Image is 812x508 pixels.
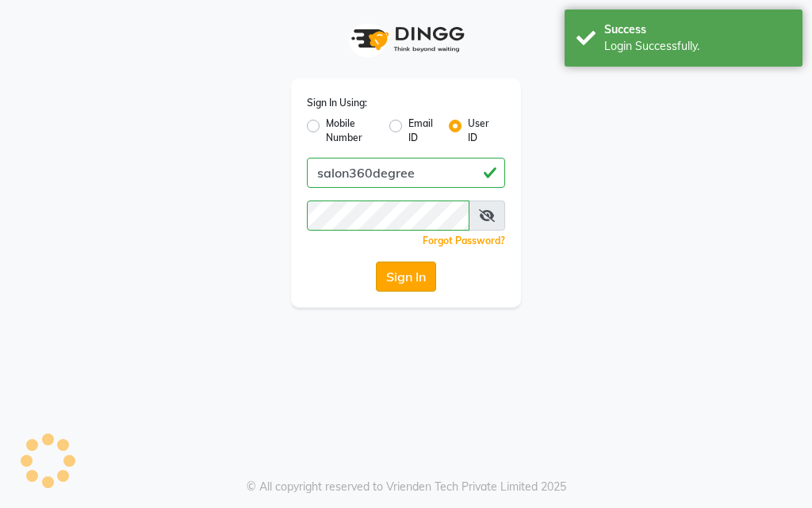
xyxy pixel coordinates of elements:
div: Success [604,21,791,38]
input: Username [307,201,469,231]
label: Email ID [408,116,435,145]
label: Mobile Number [326,116,377,145]
label: Sign In Using: [307,96,367,110]
img: logo1.svg [343,16,469,63]
a: Forgot Password? [423,235,505,246]
button: Sign In [376,262,436,292]
label: User ID [468,116,492,145]
input: Username [307,158,505,188]
div: Login Successfully. [604,38,791,55]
